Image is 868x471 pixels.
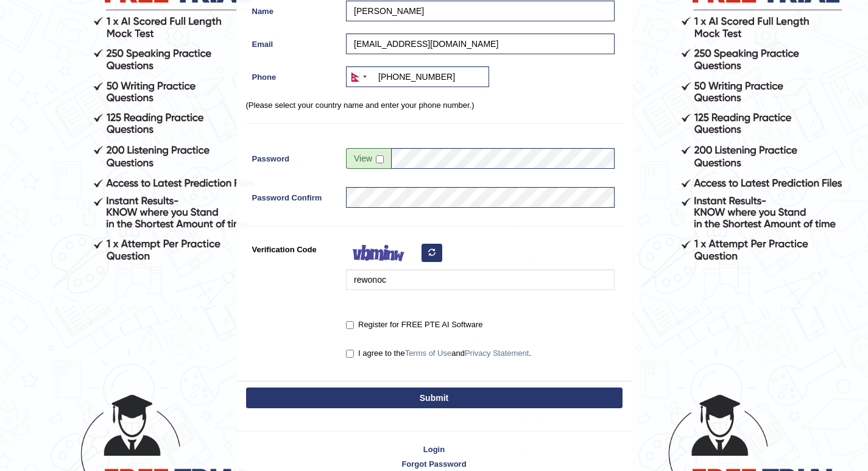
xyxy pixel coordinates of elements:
input: +977 984-1234567 [346,66,489,87]
label: I agree to the and . [346,347,531,359]
label: Password [246,148,340,165]
button: Submit [246,388,623,408]
input: Register for FREE PTE AI Software [346,321,354,329]
label: Password Confirm [246,187,340,204]
p: (Please select your country name and enter your phone number.) [246,99,623,111]
label: Phone [246,66,340,83]
input: Show/Hide Password [376,155,384,163]
input: I agree to theTerms of UseandPrivacy Statement. [346,350,354,358]
a: Privacy Statement [465,349,529,358]
div: Nepal (नेपाल): +977 [347,67,370,87]
a: Forgot Password [237,458,632,470]
a: Login [237,444,632,455]
label: Email [246,34,340,50]
label: Name [246,1,340,17]
label: Verification Code [246,239,340,255]
a: Terms of Use [405,349,452,358]
label: Register for FREE PTE AI Software [346,319,482,331]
